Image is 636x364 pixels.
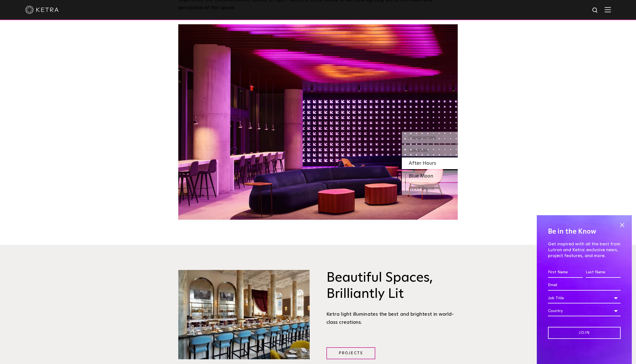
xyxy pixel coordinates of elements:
[548,267,583,278] input: First Name
[548,293,621,303] div: Job Title
[548,280,621,291] input: Email
[548,327,621,339] input: Join
[592,7,599,14] img: search icon
[548,226,621,237] h4: Be in the Know
[326,310,458,326] div: Ketra light illuminates the best and brightest in world-class creations.
[548,241,621,258] p: Get inspired with all the best from Lutron and Ketra: exclusive news, project features, and more.
[409,174,433,179] span: Blue Moon
[586,267,621,278] input: Last Name
[409,161,436,166] span: After Hours
[326,270,458,302] h3: Beautiful Spaces, Brilliantly Lit
[605,7,611,12] img: Hamburger%20Nav.svg
[326,347,375,359] a: Projects
[402,183,458,195] div: Next Room
[178,24,458,220] img: SS_SXSW_Desktop_Pink
[178,270,310,359] img: Brilliantly Lit@2x
[409,148,428,153] span: Cocktail
[25,6,59,14] img: ketra-logo-2019-white
[548,306,621,316] div: Country
[409,135,436,140] span: Cappuccino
